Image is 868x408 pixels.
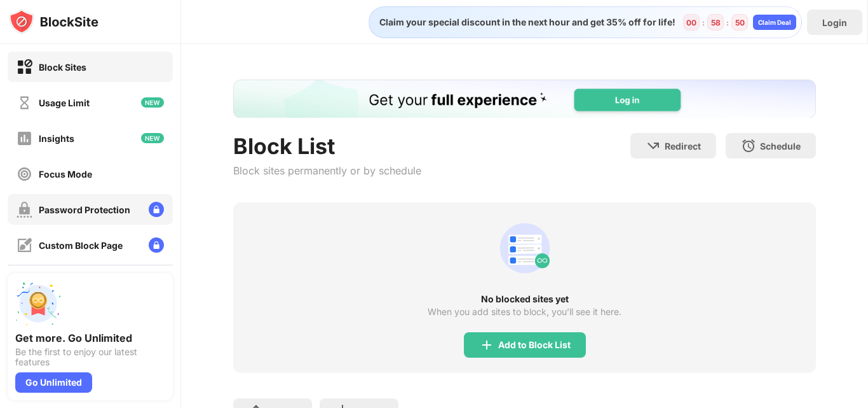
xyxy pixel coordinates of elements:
[665,141,701,151] div: Redirect
[141,97,164,108] img: new-icon.svg
[494,218,555,279] div: animation
[822,17,847,28] div: Login
[39,169,92,179] div: Focus Mode
[233,164,421,177] div: Block sites permanently or by schedule
[149,237,164,253] img: lock-menu.svg
[15,347,165,367] div: Be the first to enjoy our latest features
[428,307,621,317] div: When you add sites to block, you’ll see it here.
[372,17,675,28] div: Claim your special discount in the next hour and get 35% off for life!
[15,372,92,393] div: Go Unlimited
[17,202,32,218] img: password-protection-off.svg
[141,133,164,143] img: new-icon.svg
[700,15,707,30] div: :
[39,133,74,144] div: Insights
[17,95,32,111] img: time-usage-off.svg
[17,130,32,146] img: insights-off.svg
[498,340,571,350] div: Add to Block List
[9,9,98,34] img: logo-blocksite.svg
[149,202,164,217] img: lock-menu.svg
[233,133,421,159] div: Block List
[39,97,90,108] div: Usage Limit
[15,281,61,327] img: push-unlimited.svg
[758,18,791,26] div: Claim Deal
[15,332,165,344] div: Get more. Go Unlimited
[760,141,801,151] div: Schedule
[711,18,721,27] div: 58
[686,18,696,27] div: 00
[39,240,123,251] div: Custom Block Page
[233,80,816,118] iframe: Banner
[17,166,32,182] img: focus-off.svg
[17,237,32,253] img: customize-block-page-off.svg
[39,204,130,215] div: Password Protection
[233,294,816,304] div: No blocked sites yet
[39,62,86,73] div: Block Sites
[17,59,32,75] img: block-on.svg
[724,15,731,30] div: :
[735,18,745,27] div: 50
